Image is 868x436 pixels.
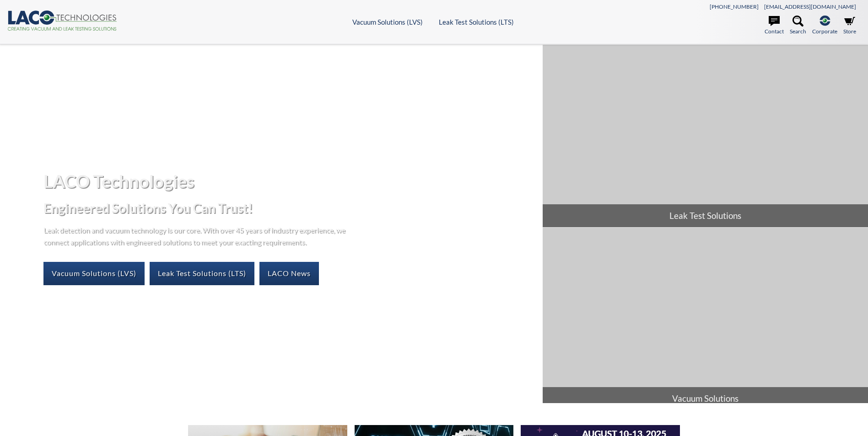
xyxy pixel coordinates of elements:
[543,387,868,410] span: Vacuum Solutions
[439,18,514,26] a: Leak Test Solutions (LTS)
[150,262,254,285] a: Leak Test Solutions (LTS)
[765,16,784,36] a: Contact
[543,45,868,227] a: Leak Test Solutions
[259,262,319,285] a: LACO News
[543,228,868,410] a: Vacuum Solutions
[843,16,856,36] a: Store
[790,16,806,36] a: Search
[764,3,856,10] a: [EMAIL_ADDRESS][DOMAIN_NAME]
[43,170,535,192] h1: LACO Technologies
[543,204,868,227] span: Leak Test Solutions
[710,3,759,10] a: [PHONE_NUMBER]
[43,262,145,285] a: Vacuum Solutions (LVS)
[352,18,423,26] a: Vacuum Solutions (LVS)
[812,27,837,36] span: Corporate
[43,200,535,217] h2: Engineered Solutions You Can Trust!
[43,224,350,247] p: Leak detection and vacuum technology is our core. With over 45 years of industry experience, we c...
